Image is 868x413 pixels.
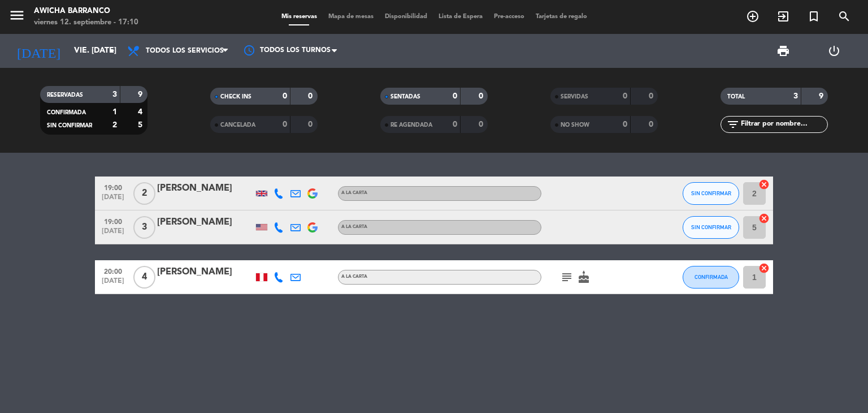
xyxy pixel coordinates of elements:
div: [PERSON_NAME] [157,181,253,196]
div: [PERSON_NAME] [157,215,253,230]
span: [DATE] [99,193,127,206]
i: add_circle_outline [746,10,759,23]
div: LOG OUT [809,34,860,68]
span: SIN CONFIRMAR [691,224,731,230]
span: 3 [133,216,155,239]
i: menu [8,7,25,24]
button: menu [8,7,25,28]
i: [DATE] [8,38,68,63]
strong: 0 [649,121,656,128]
span: Tarjetas de regalo [530,14,593,20]
div: viernes 12. septiembre - 17:10 [34,17,138,28]
strong: 3 [112,91,117,98]
strong: 4 [138,108,145,116]
span: 20:00 [99,264,127,277]
i: subject [560,270,574,284]
i: search [837,10,851,23]
i: arrow_drop_down [105,44,119,58]
strong: 1 [112,108,117,116]
button: SIN CONFIRMAR [683,216,739,239]
i: cancel [758,263,770,274]
strong: 3 [793,92,798,100]
span: 19:00 [99,180,127,193]
span: SENTADAS [390,94,420,100]
img: google-logo.png [307,188,318,199]
span: [DATE] [99,277,127,290]
span: SERVIDAS [561,94,588,100]
span: Todos los servicios [146,47,224,55]
span: SIN CONFIRMAR [691,190,731,196]
strong: 5 [138,121,145,129]
strong: 0 [623,92,627,100]
span: Pre-acceso [488,14,530,20]
i: cake [577,270,591,284]
span: SIN CONFIRMAR [47,123,92,128]
strong: 2 [112,121,117,129]
span: CANCELADA [220,122,255,128]
img: google-logo.png [307,222,318,233]
span: A la carta [341,225,367,229]
span: CONFIRMADA [695,274,728,280]
div: [PERSON_NAME] [157,265,253,279]
i: cancel [758,179,770,190]
span: CHECK INS [220,94,251,100]
button: CONFIRMADA [683,266,739,289]
strong: 0 [453,121,457,128]
strong: 0 [308,121,315,128]
span: A la carta [341,191,367,195]
span: CONFIRMADA [47,110,86,115]
i: power_settings_new [827,44,841,58]
strong: 0 [479,92,485,100]
i: cancel [758,213,770,224]
i: filter_list [726,118,740,131]
span: Disponibilidad [379,14,433,20]
span: print [776,44,790,58]
span: NO SHOW [561,122,589,128]
strong: 9 [819,92,826,100]
button: SIN CONFIRMAR [683,182,739,205]
span: TOTAL [727,94,745,100]
span: Mis reservas [276,14,323,20]
strong: 0 [283,92,287,100]
span: RESERVADAS [47,92,83,98]
span: [DATE] [99,227,127,240]
i: exit_to_app [776,10,790,23]
span: Mapa de mesas [323,14,379,20]
strong: 0 [453,92,457,100]
span: 4 [133,266,155,289]
div: Awicha Barranco [34,6,138,17]
strong: 0 [308,92,315,100]
span: 19:00 [99,214,127,227]
span: RE AGENDADA [390,122,432,128]
strong: 0 [479,121,485,128]
strong: 0 [649,92,656,100]
strong: 9 [138,91,145,98]
i: turned_in_not [807,10,821,23]
input: Filtrar por nombre... [740,118,827,131]
strong: 0 [283,121,287,128]
span: 2 [133,182,155,205]
span: A la carta [341,274,367,279]
span: Lista de Espera [433,14,488,20]
strong: 0 [623,121,627,128]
